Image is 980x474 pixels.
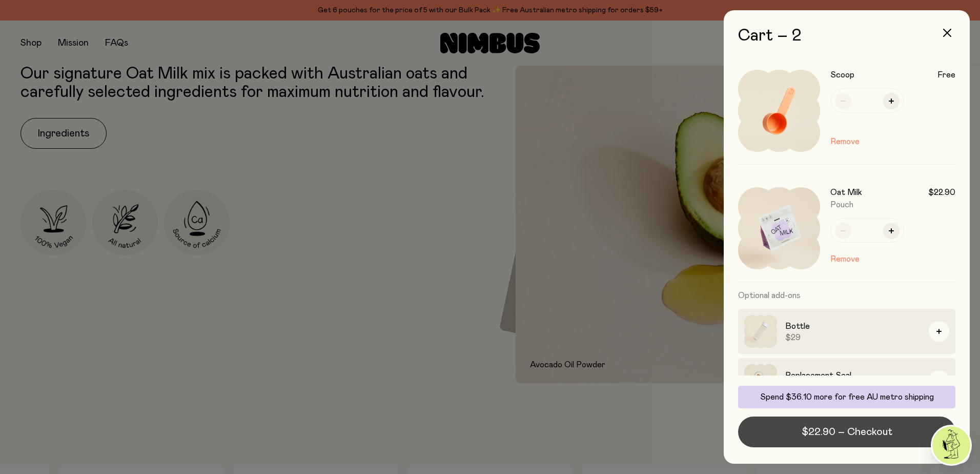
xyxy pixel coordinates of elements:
[785,320,921,332] h3: Bottle
[830,253,860,265] button: Remove
[932,426,970,464] img: agent
[744,392,949,402] p: Spend $36.10 more for free AU metro shipping
[785,369,921,382] h3: Replacement Seal
[830,70,854,80] h3: Scoop
[802,425,892,439] span: $22.90 – Checkout
[928,187,955,197] span: $22.90
[738,282,955,309] h3: Optional add-ons
[937,70,955,80] span: Free
[830,135,860,148] button: Remove
[830,201,853,209] span: Pouch
[785,332,921,343] span: $29
[738,417,955,447] button: $22.90 – Checkout
[830,187,862,197] h3: Oat Milk
[738,27,955,45] h2: Cart – 2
